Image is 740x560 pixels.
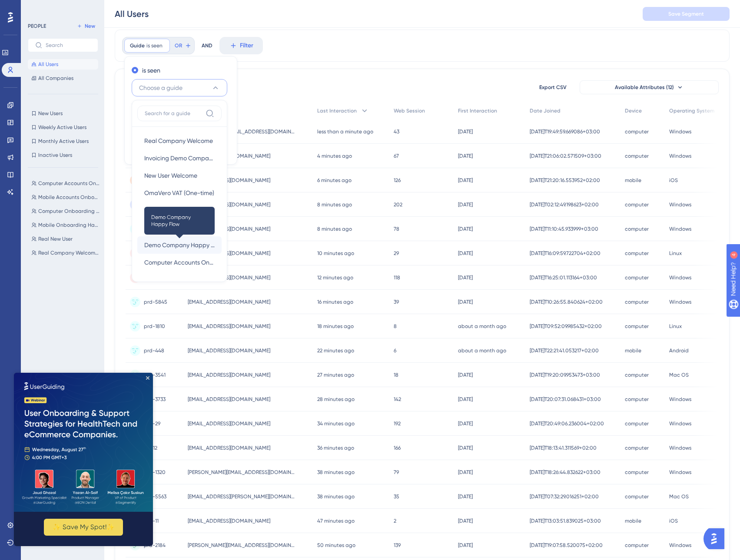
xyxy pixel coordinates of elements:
[458,542,473,548] time: [DATE]
[580,80,719,94] button: Available Attributes (12)
[317,107,357,114] span: Last Interaction
[394,225,399,232] span: 78
[530,250,601,257] span: [DATE]T16:09:59.722704+02:00
[28,59,98,70] button: All Users
[530,298,603,305] span: [DATE]T10:26:55.840624+02:00
[144,469,166,476] span: prd-1320
[317,202,352,208] time: 8 minutes ago
[60,4,63,11] div: 4
[530,444,597,451] span: [DATE]T18:13:41.311569+02:00
[625,444,649,451] span: computer
[625,517,641,524] span: mobile
[317,250,354,256] time: 10 minutes ago
[458,250,473,256] time: [DATE]
[38,152,72,159] span: Inactive Users
[188,274,270,281] span: [EMAIL_ADDRESS][DOMAIN_NAME]
[394,469,399,476] span: 79
[625,225,649,232] span: computer
[20,2,54,13] span: Need Help?
[394,274,400,281] span: 118
[458,177,473,183] time: [DATE]
[38,208,100,215] span: Computer Onboarding Happy Flow Segment
[28,108,98,119] button: New Users
[139,83,183,93] span: Choose a guide
[625,396,649,403] span: computer
[530,128,600,135] span: [DATE]T19:49:59.669086+03:00
[625,420,649,427] span: computer
[394,298,399,305] span: 39
[137,219,222,236] button: Mobile Accounts Onboarding
[175,42,182,49] span: OR
[28,23,46,30] div: PEOPLE
[625,347,641,354] span: mobile
[188,250,270,257] span: [EMAIL_ADDRESS][DOMAIN_NAME]
[144,170,197,181] span: New User Welcome
[458,494,473,500] time: [DATE]
[625,469,649,476] span: computer
[669,493,689,500] span: Mac OS
[625,128,649,135] span: computer
[144,298,167,305] span: prd-5845
[530,177,600,184] span: [DATE]T21:20:16.553952+02:00
[317,129,373,135] time: less than a minute ago
[625,371,649,378] span: computer
[38,61,58,68] span: All Users
[539,84,567,91] span: Export CSV
[46,42,91,48] input: Search
[137,132,222,149] button: Real Company Welcome
[317,323,354,329] time: 18 minutes ago
[188,396,270,403] span: [EMAIL_ADDRESS][DOMAIN_NAME]
[458,421,473,427] time: [DATE]
[530,396,601,403] span: [DATE]T20:07:31.068431+03:00
[188,323,270,330] span: [EMAIL_ADDRESS][DOMAIN_NAME]
[144,240,215,250] span: Demo Company Happy Flow
[317,177,352,183] time: 6 minutes ago
[458,107,497,114] span: First Interaction
[188,177,270,184] span: [EMAIL_ADDRESS][DOMAIN_NAME]
[202,37,212,54] div: AND
[625,177,641,184] span: mobile
[530,107,561,114] span: Date Joined
[394,107,425,114] span: Web Session
[530,420,604,427] span: [DATE]T20:49:06.236004+02:00
[669,469,691,476] span: Windows
[669,420,691,427] span: Windows
[28,122,98,133] button: Weekly Active Users
[669,396,691,403] span: Windows
[643,7,730,21] button: Save Segment
[530,469,601,476] span: [DATE]T18:26:44.832622+03:00
[458,445,473,451] time: [DATE]
[394,420,401,427] span: 192
[188,347,270,354] span: [EMAIL_ADDRESS][DOMAIN_NAME]
[38,110,63,117] span: New Users
[625,542,649,549] span: computer
[173,39,192,53] button: OR
[188,542,296,549] span: [PERSON_NAME][EMAIL_ADDRESS][DOMAIN_NAME]
[317,469,355,475] time: 38 minutes ago
[669,177,678,184] span: iOS
[458,323,506,329] time: about a month ago
[458,372,473,378] time: [DATE]
[669,201,691,208] span: Windows
[668,10,704,17] span: Save Segment
[28,150,98,160] button: Inactive Users
[151,214,208,228] span: Demo Company Happy Flow
[669,542,691,549] span: Windows
[28,206,103,216] button: Computer Onboarding Happy Flow Segment
[530,542,603,549] span: [DATE]T19:07:58.520075+02:00
[188,493,296,500] span: [EMAIL_ADDRESS][PERSON_NAME][DOMAIN_NAME]
[317,226,352,232] time: 8 minutes ago
[137,202,222,219] button: MOBILE Demo Company Happy Flow
[28,178,103,189] button: Computer Accounts Onboarding
[458,518,473,524] time: [DATE]
[394,152,399,159] span: 67
[38,194,100,201] span: Mobile Accounts Onboarding
[458,299,473,305] time: [DATE]
[188,371,270,378] span: [EMAIL_ADDRESS][DOMAIN_NAME]
[458,275,473,281] time: [DATE]
[458,153,473,159] time: [DATE]
[144,371,166,378] span: prd-3541
[188,201,270,208] span: [EMAIL_ADDRESS][DOMAIN_NAME]
[144,323,165,330] span: prd-1810
[458,469,473,475] time: [DATE]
